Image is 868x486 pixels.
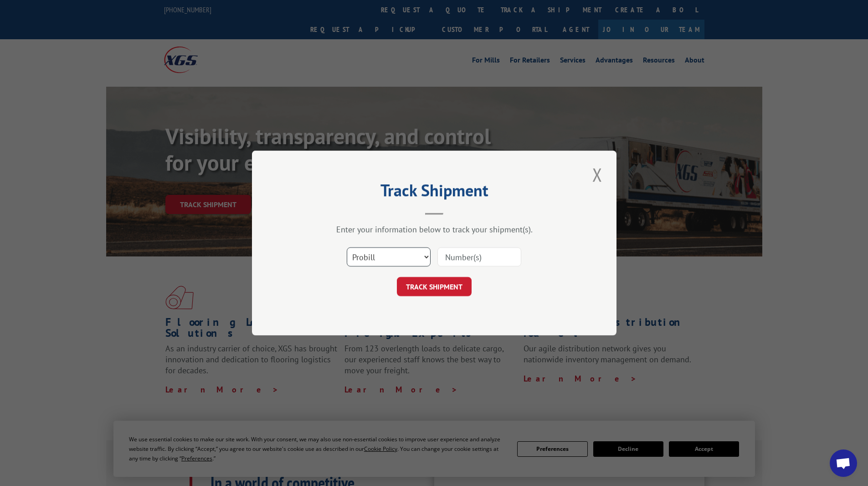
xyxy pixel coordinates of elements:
[298,224,571,235] div: Enter your information below to track your shipment(s).
[298,184,571,201] h2: Track Shipment
[397,277,472,296] button: TRACK SHIPMENT
[830,449,857,477] a: Open chat
[437,247,521,267] input: Number(s)
[590,162,605,187] button: Close modal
